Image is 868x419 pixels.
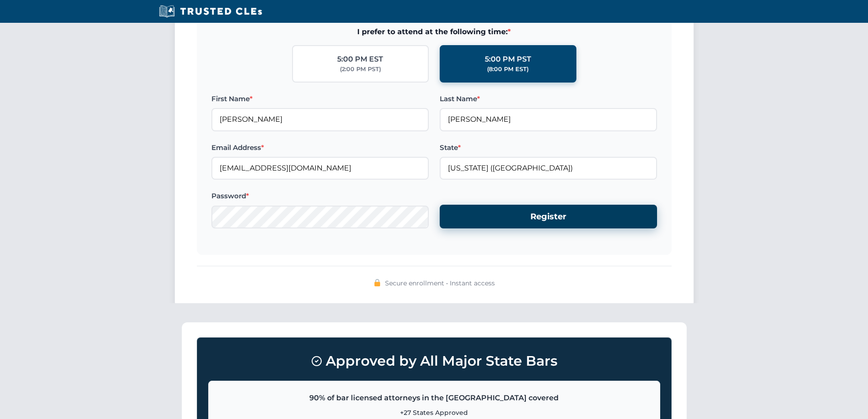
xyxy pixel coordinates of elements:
[440,157,657,180] input: California (CA)
[340,65,381,74] div: (2:00 PM PST)
[220,408,649,418] p: +27 States Approved
[440,93,657,104] label: Last Name
[211,142,429,153] label: Email Address
[211,93,429,104] label: First Name
[220,392,649,404] p: 90% of bar licensed attorneys in the [GEOGRAPHIC_DATA] covered
[440,108,657,131] input: Enter your last name
[385,278,495,288] span: Secure enrollment • Instant access
[440,205,657,229] button: Register
[211,157,429,180] input: Enter your email
[211,26,657,38] span: I prefer to attend at the following time:
[211,108,429,131] input: Enter your first name
[485,53,531,65] div: 5:00 PM PST
[208,349,660,373] h3: Approved by All Major State Bars
[337,53,383,65] div: 5:00 PM EST
[374,279,381,286] img: 🔒
[487,65,529,74] div: (8:00 PM EST)
[440,142,657,153] label: State
[211,191,429,202] label: Password
[156,5,265,18] img: Trusted CLEs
